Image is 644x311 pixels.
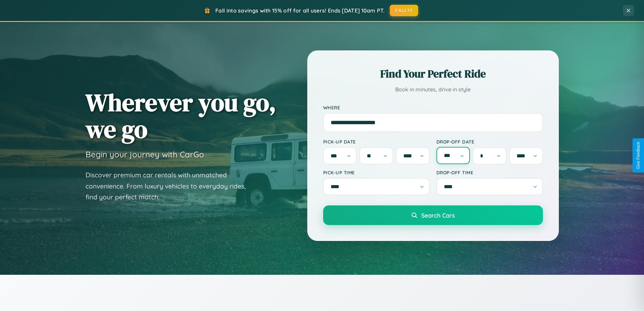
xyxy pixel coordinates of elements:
label: Drop-off Time [436,170,543,175]
label: Pick-up Time [323,170,430,175]
p: Book in minutes, drive in style [323,85,543,94]
h3: Begin your journey with CarGo [86,149,204,159]
h1: Wherever you go, we go [86,89,276,142]
button: Search Cars [323,205,543,225]
h2: Find Your Perfect Ride [323,66,543,81]
span: Fall into savings with 15% off for all users! Ends [DATE] 10am PT. [215,7,385,14]
p: Discover premium car rentals with unmatched convenience. From luxury vehicles to everyday rides, ... [86,170,255,203]
span: Search Cars [421,212,455,219]
label: Pick-up Date [323,139,430,145]
button: FALL15 [390,5,418,16]
div: Give Feedback [636,142,641,169]
label: Where [323,105,543,110]
label: Drop-off Date [436,139,543,145]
